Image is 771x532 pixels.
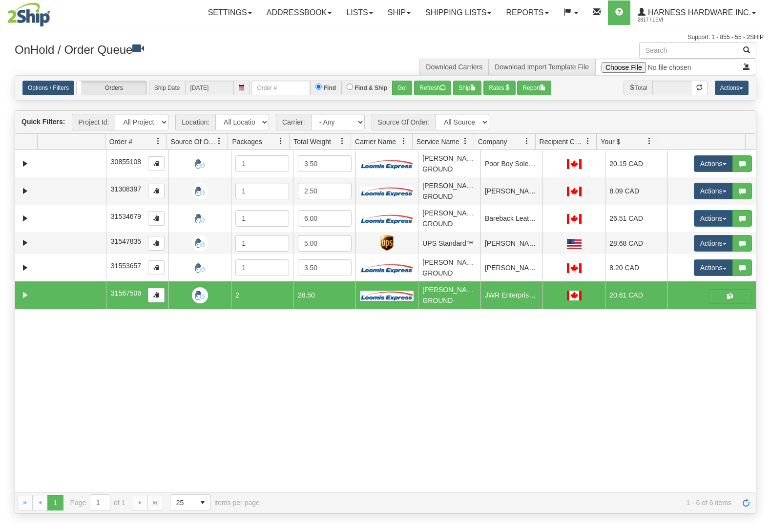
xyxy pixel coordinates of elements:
td: 20.61 CAD [605,281,667,309]
td: [PERSON_NAME]'s Muzzles [480,254,543,281]
span: Order # [109,137,132,147]
img: Loomis Express [360,159,414,169]
td: Poor Boy Soles Bespoke Shoe C [480,150,543,177]
button: Copy to clipboard [148,211,165,226]
img: Loomis Express [360,263,414,273]
span: 1 - 6 of 6 items [273,499,731,507]
button: Copy to clipboard [148,260,165,275]
td: 8.20 CAD [605,254,667,281]
img: US [567,239,582,249]
div: Support: 1 - 855 - 55 - 2SHIP [7,33,764,42]
a: Reports [499,0,556,25]
img: Manual [192,156,208,172]
button: Search [737,42,756,59]
img: CA [567,291,582,300]
a: Addressbook [259,0,339,25]
a: Expand [19,262,31,274]
button: Refresh [414,81,451,95]
a: Ship [380,0,418,25]
td: [PERSON_NAME] GROUND [418,177,480,205]
a: Expand [19,185,31,197]
td: [PERSON_NAME] Harness Shop Ltd. [480,232,543,254]
h3: OnHold / Order Queue [15,42,378,56]
input: Import [595,59,737,75]
span: 31308397 [111,185,141,193]
td: 28.68 CAD [605,232,667,254]
a: Service Name filter column settings [457,133,474,149]
td: [PERSON_NAME] GROUND [418,205,480,232]
img: Loomis Express [360,213,414,224]
button: Copy to clipboard [148,184,165,198]
a: Recipient Country filter column settings [580,133,596,149]
img: Loomis Express [360,186,414,196]
label: Quick Filters: [21,117,65,127]
button: Actions [694,183,733,199]
a: Expand [19,213,31,225]
input: Order # [251,81,310,95]
td: [PERSON_NAME] [480,177,543,205]
input: Search [639,42,737,59]
img: CA [567,159,582,169]
td: [PERSON_NAME] GROUND [418,254,480,281]
span: select [195,495,210,511]
span: items per page [170,494,260,511]
img: CA [567,263,582,273]
span: 31567506 [111,289,141,297]
label: Find & Ship [354,84,387,92]
a: Carrier Name filter column settings [396,133,412,149]
td: Bareback Leather [480,205,543,232]
img: Manual [192,211,208,227]
span: Recipient Country [540,137,584,147]
img: Manual [192,260,208,276]
span: Total [624,81,652,95]
img: Manual [192,183,208,199]
a: Expand [19,237,31,249]
span: Page 1 [47,495,63,511]
a: Options / Filters [22,81,74,95]
a: Lists [339,0,380,25]
span: Service Name [417,137,459,147]
img: Manual [192,235,208,251]
img: CA [567,187,582,196]
span: 31547835 [111,237,141,245]
span: Ship Date [149,81,185,95]
span: Page of 1 [70,494,125,511]
button: Copy to clipboard [148,288,165,302]
a: Packages filter column settings [272,133,289,149]
a: Expand [19,158,31,170]
td: JWR Enterprise Ltd [480,281,543,309]
a: Harness Hardware Inc. 2617 / Levi [630,0,763,25]
a: Your $ filter column settings [641,133,658,149]
span: 25 [176,498,189,508]
iframe: chat widget [749,216,770,316]
button: Go! [392,81,412,95]
td: [PERSON_NAME] GROUND [418,281,480,309]
a: Settings [201,0,259,25]
td: [PERSON_NAME] GROUND [418,150,480,177]
button: Actions [694,155,733,172]
span: 2 [235,291,239,299]
a: Download Carriers [426,63,482,71]
a: Company filter column settings [519,133,535,149]
a: Source Of Order filter column settings [211,133,228,149]
a: Download Import Template File [495,63,589,71]
span: Packages [232,137,262,147]
span: Company [478,137,507,147]
button: Copy to clipboard [148,156,165,171]
button: Actions [694,235,733,252]
img: CA [567,214,582,224]
span: Project Id: [72,114,115,130]
span: Carrier: [276,114,311,130]
img: Loomis Express [360,290,414,300]
span: Source Of Order [171,137,216,147]
span: Total Weight [293,137,331,147]
span: Source Of Order: [372,114,436,130]
img: Manual [192,287,208,303]
button: Report [517,81,551,95]
button: Copy to clipboard [148,236,165,251]
button: Actions [694,210,733,227]
label: Orders [77,81,146,95]
label: Find [324,84,336,92]
a: Total Weight filter column settings [334,133,351,149]
span: Harness Hardware Inc. [646,8,751,17]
